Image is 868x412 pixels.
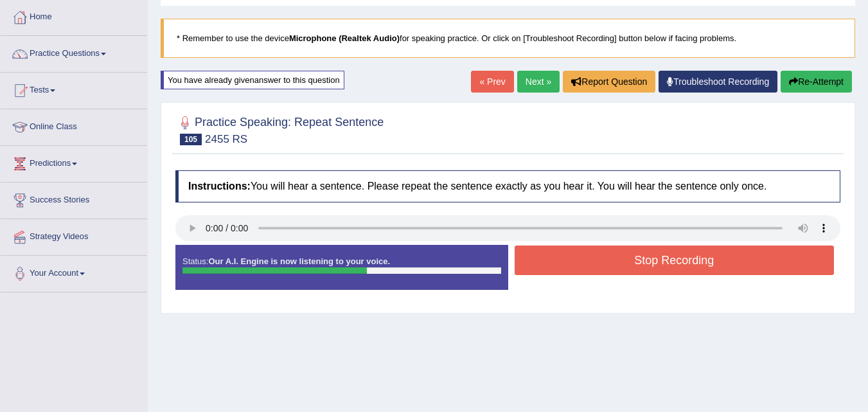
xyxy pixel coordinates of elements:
a: Predictions [1,146,147,178]
blockquote: * Remember to use the device for speaking practice. Or click on [Troubleshoot Recording] button b... [161,19,855,58]
h2: Practice Speaking: Repeat Sentence [175,113,384,145]
b: Instructions: [188,181,251,192]
a: Practice Questions [1,36,147,68]
a: Strategy Videos [1,219,147,251]
span: 105 [180,134,202,145]
div: You have already given answer to this question [161,71,344,89]
strong: Our A.I. Engine is now listening to your voice. [208,256,390,266]
a: Success Stories [1,183,147,215]
b: Microphone (Realtek Audio) [289,33,400,43]
a: Online Class [1,109,147,141]
a: Tests [1,73,147,105]
button: Re-Attempt [781,71,852,93]
div: Status: [175,245,508,290]
a: Troubleshoot Recording [659,71,777,93]
small: 2455 RS [205,133,247,145]
a: Your Account [1,256,147,288]
a: « Prev [471,71,513,93]
h4: You will hear a sentence. Please repeat the sentence exactly as you hear it. You will hear the se... [175,170,840,202]
a: Next » [517,71,560,93]
button: Report Question [563,71,655,93]
button: Stop Recording [515,246,835,275]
